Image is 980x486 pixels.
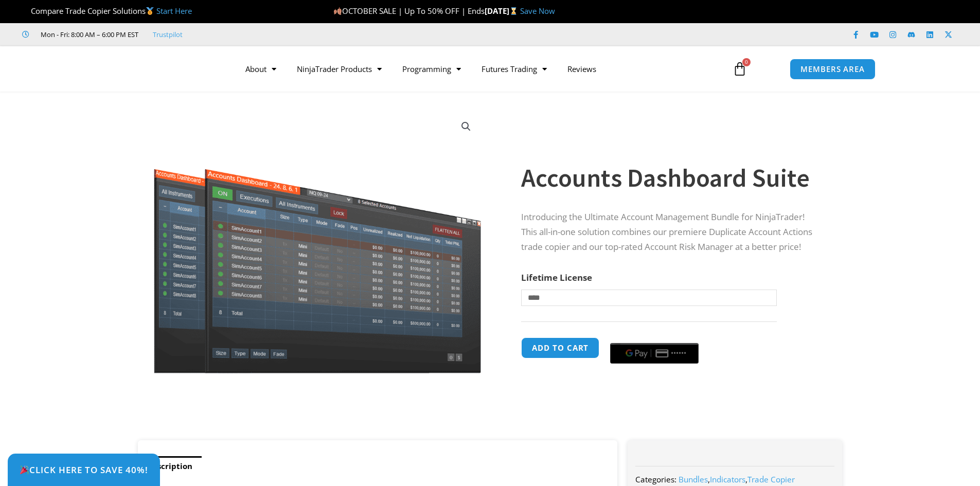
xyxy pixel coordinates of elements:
a: Clear options [521,311,537,318]
a: Programming [392,57,471,81]
img: 🥇 [146,7,154,15]
img: 🍂 [334,7,342,15]
img: 🎉 [20,465,29,474]
a: View full-screen image gallery [457,117,475,136]
span: Compare Trade Copier Solutions [22,6,192,16]
span: 0 [742,58,751,66]
img: LogoAI | Affordable Indicators – NinjaTrader [104,50,215,87]
a: Save Now [520,6,555,16]
p: Introducing the Ultimate Account Management Bundle for NinjaTrader! This all-in-one solution comb... [521,210,822,255]
span: Mon - Fri: 8:00 AM – 6:00 PM EST [38,28,138,41]
strong: [DATE] [485,6,520,16]
span: Click Here to save 40%! [20,465,148,474]
span: OCTOBER SALE | Up To 50% OFF | Ends [333,6,485,16]
a: Reviews [557,57,607,81]
h1: Accounts Dashboard Suite [521,160,822,196]
img: 🏆 [23,7,30,15]
a: Start Here [156,6,192,16]
a: 0 [717,54,762,84]
a: Futures Trading [471,57,557,81]
img: Screenshot 2024-08-26 155710eeeee [152,110,483,373]
a: NinjaTrader Products [287,57,392,81]
iframe: Secure payment input frame [608,336,701,337]
text: •••••• [671,350,687,357]
nav: Menu [235,57,721,81]
a: MEMBERS AREA [790,59,876,80]
a: Trustpilot [153,28,183,41]
span: MEMBERS AREA [800,65,865,73]
a: About [235,57,287,81]
label: Lifetime License [521,272,592,283]
button: Add to cart [521,337,599,358]
a: 🎉Click Here to save 40%! [8,454,160,486]
button: Buy with GPay [610,343,699,364]
img: ⌛ [510,7,518,15]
